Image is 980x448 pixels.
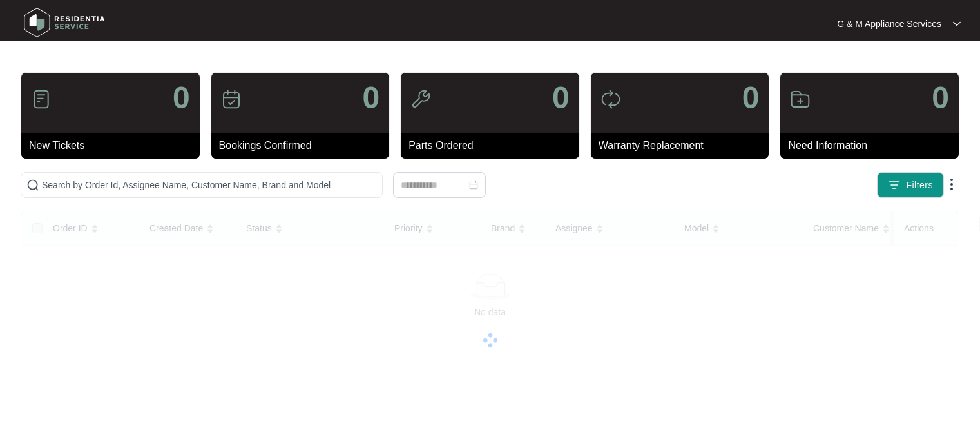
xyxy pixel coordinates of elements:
img: dropdown arrow [953,21,961,27]
img: icon [410,89,431,110]
input: Search by Order Id, Assignee Name, Customer Name, Brand and Model [42,178,377,192]
img: icon [790,89,811,110]
p: 0 [362,83,380,113]
img: residentia service logo [19,3,110,42]
p: 0 [742,83,760,113]
p: Warranty Replacement [599,138,769,153]
p: New Tickets [29,138,200,153]
p: Parts Ordered [408,138,579,153]
img: icon [600,89,621,110]
img: dropdown arrow [944,177,959,192]
button: filter iconFilters [877,172,944,198]
img: filter icon [888,179,901,191]
img: search-icon [26,179,39,191]
p: Bookings Confirmed [219,138,390,153]
p: G & M Appliance Services [837,17,941,30]
img: icon [221,89,242,110]
span: Filters [906,179,933,192]
img: icon [31,89,52,110]
p: 0 [552,83,570,113]
p: Need Information [788,138,959,153]
p: 0 [173,83,190,113]
p: 0 [932,83,949,113]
